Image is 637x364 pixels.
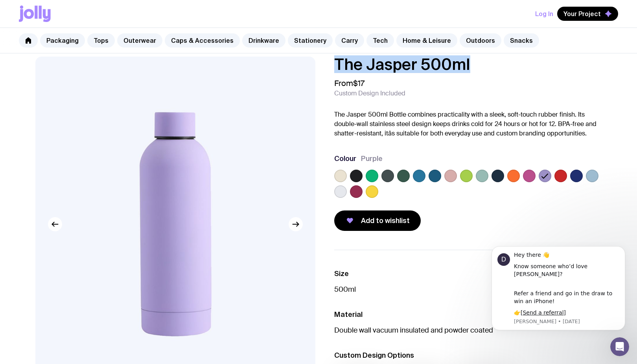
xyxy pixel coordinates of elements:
[480,242,637,343] iframe: Intercom notifications message
[366,33,394,48] a: Tech
[361,154,383,163] span: Purple
[361,216,410,225] span: Add to wishlist
[396,33,457,48] a: Home & Leisure
[242,33,285,48] a: Drinkware
[117,33,162,48] a: Outerwear
[610,337,629,356] iframe: Intercom live chat
[563,10,601,18] span: Your Project
[334,210,421,231] button: Add to wishlist
[335,33,364,48] a: Carry
[334,110,602,138] p: The Jasper 500ml Bottle combines practicality with a sleek, soft-touch rubber finish. Its double-...
[334,310,602,319] h3: Material
[334,351,602,360] h3: Custom Design Options
[334,154,356,163] h3: Colour
[334,269,602,278] h3: Size
[535,7,553,21] button: Log In
[504,33,539,48] a: Snacks
[165,33,240,48] a: Caps & Accessories
[557,7,618,21] button: Your Project
[353,78,365,88] span: $17
[40,33,85,48] a: Packaging
[334,285,602,294] p: 500ml
[334,326,602,335] p: Double wall vacuum insulated and powder coated
[87,33,115,48] a: Tops
[334,79,365,88] span: From
[334,90,405,97] span: Custom Design Included
[288,33,333,48] a: Stationery
[460,33,501,48] a: Outdoors
[334,57,602,72] h1: The Jasper 500ml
